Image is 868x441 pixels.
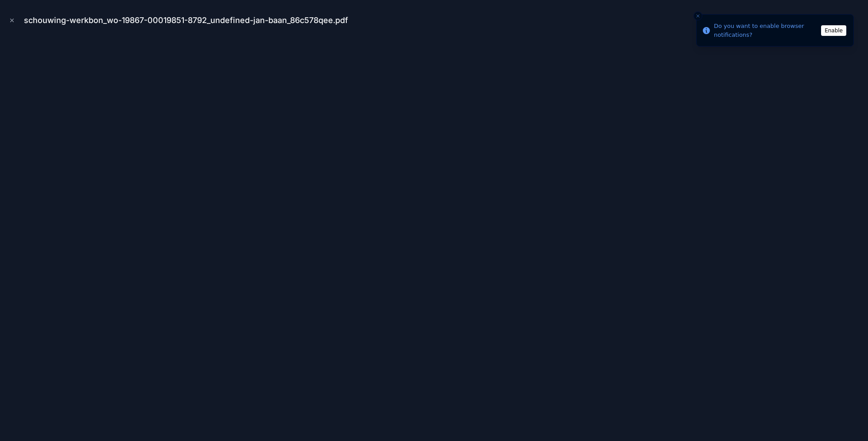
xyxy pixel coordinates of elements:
[7,16,17,25] button: Close modal
[24,14,355,27] div: schouwing-werkbon_wo-19867-00019851-8792_undefined-jan-baan_86c578qee.pdf
[714,22,818,39] div: Do you want to enable browser notifications?
[821,25,846,36] button: Enable
[694,12,702,20] button: Close toast
[7,37,861,434] iframe: pdf-iframe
